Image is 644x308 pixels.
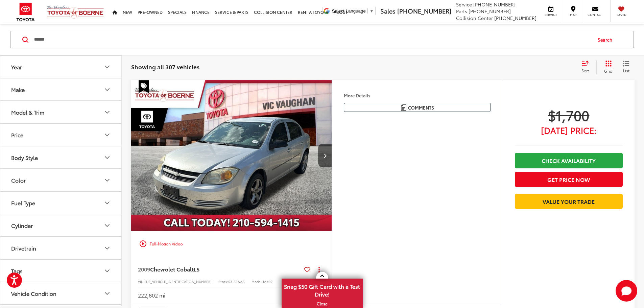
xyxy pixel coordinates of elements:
span: 53185AAA [228,279,245,284]
button: PricePrice [0,124,122,146]
div: Model & Trim [103,108,111,116]
span: [PHONE_NUMBER] [397,6,451,15]
span: dropdown dots [318,267,320,272]
button: Vehicle ConditionVehicle Condition [0,282,122,304]
span: Select Language [332,8,366,14]
span: Showing all 307 vehicles [131,63,199,71]
div: Model & Trim [11,109,44,115]
input: Search by Make, Model, or Keyword [33,31,591,48]
span: [PHONE_NUMBER] [469,8,511,15]
span: VIN: [138,279,145,284]
button: TagsTags [0,260,122,282]
button: Next image [318,144,332,167]
div: Vehicle Condition [11,290,56,297]
button: MakeMake [0,78,122,100]
button: List View [618,60,635,74]
h4: More Details [344,93,491,98]
button: Get Price Now [515,172,623,187]
button: DrivetrainDrivetrain [0,237,122,259]
div: Year [11,64,22,70]
div: Drivetrain [103,244,111,252]
span: $1,700 [515,106,623,123]
div: Color [11,177,26,183]
span: [US_VEHICLE_IDENTIFICATION_NUMBER] [145,279,212,284]
button: CylinderCylinder [0,214,122,236]
span: Service [456,1,472,8]
span: Map [566,13,580,17]
span: Comments [408,104,434,111]
span: Snag $50 Gift Card with a Test Drive! [282,279,362,300]
svg: Start Chat [616,280,637,302]
button: Grid View [596,60,618,74]
span: 1AK69 [263,279,272,284]
a: 2009Chevrolet CobaltLS [138,265,302,273]
span: Service [543,13,558,17]
div: Cylinder [103,221,111,230]
span: Chevrolet Cobalt [150,265,194,273]
span: Sort [581,68,589,73]
div: Fuel Type [11,199,35,206]
button: Fuel TypeFuel Type [0,192,122,214]
a: Select Language​ [332,8,374,14]
span: Stock: [218,279,228,284]
div: Fuel Type [103,199,111,207]
button: Comments [344,103,491,112]
span: Sales [380,6,396,15]
span: List [623,68,629,73]
img: 2009 Chevrolet Cobalt LS [131,80,332,231]
div: Body Style [103,153,111,162]
div: Make [103,86,111,94]
span: Grid [604,68,613,74]
span: Parts [456,8,467,15]
button: Body StyleBody Style [0,146,122,168]
button: Search [591,31,622,48]
span: Saved [614,13,629,17]
div: Body Style [11,154,38,161]
div: Drivetrain [11,245,36,251]
button: ColorColor [0,169,122,191]
div: 2009 Chevrolet Cobalt LS 0 [131,80,332,231]
span: LS [194,265,199,273]
div: Tags [11,267,23,274]
img: Comments [401,104,406,110]
span: ▼ [369,8,374,14]
span: 2009 [138,265,150,273]
a: Check Availability [515,153,623,168]
button: Select sort value [578,60,596,74]
span: ​ [367,8,368,14]
span: [PHONE_NUMBER] [494,15,536,21]
button: Toggle Chat Window [616,280,637,302]
img: Vic Vaughan Toyota of Boerne [47,5,104,19]
div: Make [11,86,25,93]
div: Price [11,132,23,138]
div: Vehicle Condition [103,289,111,298]
span: [PHONE_NUMBER] [473,1,516,8]
button: YearYear [0,56,122,78]
button: Model & TrimModel & Trim [0,101,122,123]
span: Collision Center [456,15,493,21]
div: Cylinder [11,222,33,229]
a: Value Your Trade [515,194,623,209]
span: Contact [588,13,603,17]
div: Tags [103,267,111,275]
span: Special [139,80,149,93]
button: Actions [313,263,325,275]
span: [DATE] Price: [515,127,623,134]
a: 2009 Chevrolet Cobalt LS2009 Chevrolet Cobalt LS2009 Chevrolet Cobalt LS2009 Chevrolet Cobalt LS [131,80,332,231]
div: Price [103,131,111,139]
div: Color [103,176,111,184]
span: Model: [252,279,263,284]
div: 222,802 mi [138,291,165,299]
div: Year [103,63,111,71]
